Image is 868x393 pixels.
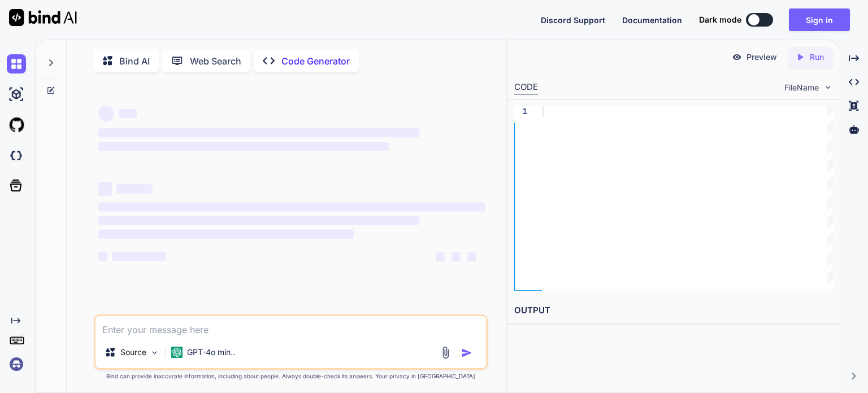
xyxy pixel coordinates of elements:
[823,83,833,92] img: chevron down
[98,142,389,151] span: ‌
[7,355,26,374] img: signin
[622,15,682,25] span: Documentation
[439,346,452,359] img: attachment
[514,106,527,117] div: 1
[789,8,850,31] button: Sign in
[119,109,137,118] span: ‌
[514,81,538,94] div: CODE
[436,252,445,261] span: ‌
[784,82,819,93] span: FileName
[622,14,682,26] button: Documentation
[467,252,476,261] span: ‌
[98,128,420,137] span: ‌
[747,51,777,63] p: Preview
[9,9,77,26] img: Bind AI
[150,348,159,357] img: Pick Models
[541,15,605,25] span: Discord Support
[187,347,235,358] p: GPT-4o min..
[120,347,146,358] p: Source
[98,216,420,225] span: ‌
[7,54,26,74] img: chat
[98,182,112,196] span: ‌
[281,54,350,68] p: Code Generator
[94,372,488,381] p: Bind can provide inaccurate information, including about people. Always double-check its answers....
[7,146,26,165] img: darkCloudIdeIcon
[507,297,840,324] h2: OUTPUT
[7,85,26,104] img: ai-studio
[699,14,741,25] span: Dark mode
[452,252,461,261] span: ‌
[112,252,166,261] span: ‌
[116,184,153,193] span: ‌
[98,230,354,239] span: ‌
[119,54,150,68] p: Bind AI
[98,202,485,211] span: ‌
[541,14,605,26] button: Discord Support
[461,347,472,359] img: icon
[98,252,107,261] span: ‌
[98,106,114,122] span: ‌
[810,51,824,63] p: Run
[732,52,742,62] img: preview
[7,115,26,135] img: githubLight
[171,347,183,358] img: GPT-4o mini
[190,54,241,68] p: Web Search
